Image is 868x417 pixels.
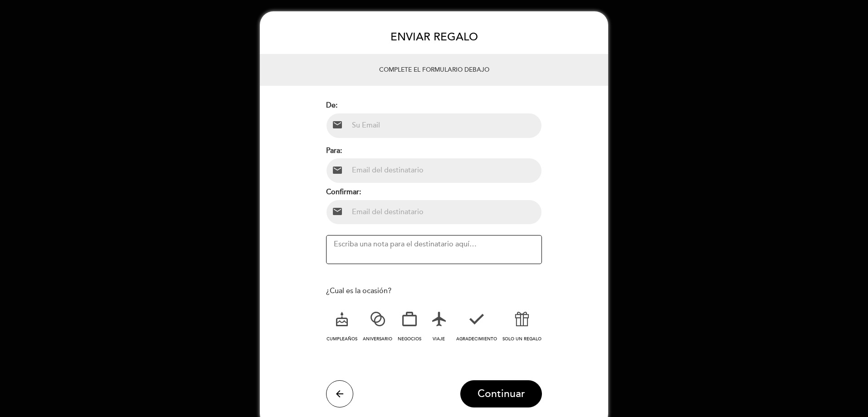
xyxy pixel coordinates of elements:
[326,286,542,296] div: ¿Cual es la ocasión?
[363,336,392,342] span: ANIVERSARIO
[460,380,542,407] button: Continuar
[348,200,541,224] input: Email del destinatario
[326,380,353,407] button: arrow_back
[332,165,343,176] i: email
[326,187,361,197] label: Confirmar:
[327,336,357,342] span: CUMPLEAÑOS
[433,336,445,342] span: VIAJE
[270,59,598,81] div: COMPLETE EL FORMULARIO DEBAJO
[334,388,345,399] i: arrow_back
[332,206,343,217] i: email
[456,336,497,342] span: AGRADECIMIENTO
[478,388,525,400] span: Continuar
[398,336,421,342] span: NEGOCIOS
[332,119,343,130] i: email
[348,158,541,182] input: Email del destinatario
[326,146,342,156] label: Para:
[502,336,541,342] span: SOLO UN REGALO
[348,113,541,137] input: Su Email
[260,20,608,54] h3: ENVIAR REGALO
[326,100,337,111] label: De:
